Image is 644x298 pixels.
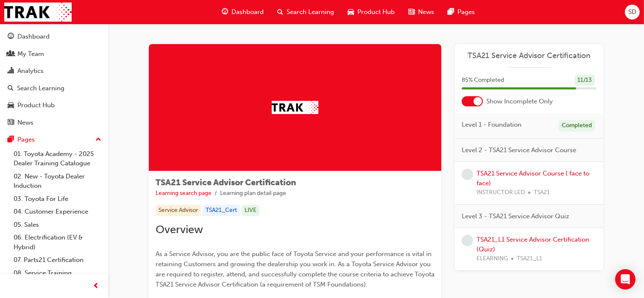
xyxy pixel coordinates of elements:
[341,3,401,21] a: car-iconProduct Hub
[17,66,44,76] div: Analytics
[408,7,415,17] span: news-icon
[3,132,105,148] button: Pages
[242,205,259,216] div: LIVE
[272,101,318,114] img: Trak
[231,7,264,17] span: Dashboard
[477,170,589,187] a: TSA21 Service Advisor Course ( face to face)
[10,218,105,231] a: 05. Sales
[8,85,14,92] span: search-icon
[574,75,595,86] div: 11 / 13
[17,135,35,145] div: Pages
[156,189,212,197] a: Learning search page
[215,3,270,21] a: guage-iconDashboard
[477,188,525,198] span: INSTRUCTOR LED
[17,32,50,42] div: Dashboard
[457,7,475,17] span: Pages
[534,188,550,198] span: TSA21
[462,145,576,155] span: Level 2 - TSA21 Service Advisor Course
[270,3,341,21] a: search-iconSearch Learning
[8,67,14,75] span: chart-icon
[3,63,105,79] a: Analytics
[462,75,504,85] span: 85 % Completed
[462,51,597,61] a: TSA21 Service Advisor Certification
[628,7,636,17] span: SD
[222,7,228,17] span: guage-icon
[10,192,105,206] a: 03. Toyota For Life
[462,212,569,221] span: Level 3 - TSA21 Service Advisor Quiz
[3,29,105,45] a: Dashboard
[8,119,14,127] span: news-icon
[277,7,283,17] span: search-icon
[448,7,454,17] span: pages-icon
[517,254,542,264] span: TSA21_L1
[220,189,286,198] li: Learning plan detail page
[486,97,553,106] span: Show Incomplete Only
[17,100,55,110] div: Product Hub
[8,50,14,58] span: people-icon
[156,205,201,216] div: Service Advisor
[348,7,354,17] span: car-icon
[625,5,640,19] button: SD
[10,148,105,170] a: 01. Toyota Academy - 2025 Dealer Training Catalogue
[401,3,441,21] a: news-iconNews
[10,205,105,218] a: 04. Customer Experience
[462,120,521,130] span: Level 1 - Foundation
[357,7,395,17] span: Product Hub
[3,46,105,62] a: My Team
[8,33,14,41] span: guage-icon
[156,178,296,187] span: TSA21 Service Advisor Certification
[4,3,72,22] img: Trak
[462,235,473,246] span: learningRecordVerb_NONE-icon
[3,97,105,113] a: Product Hub
[477,236,589,253] a: TSA21_L1 Service Advisor Certification (Quiz)
[615,269,636,290] div: Open Intercom Messenger
[3,81,105,96] a: Search Learning
[93,281,100,292] span: prev-icon
[10,253,105,267] a: 07. Parts21 Certification
[17,49,44,59] div: My Team
[156,250,436,288] span: As a Service Advisor, you are the public face of Toyota Service and your performance is vital in ...
[8,136,14,144] span: pages-icon
[95,134,101,145] span: up-icon
[10,267,105,280] a: 08. Service Training
[559,120,595,131] div: Completed
[10,170,105,192] a: 02. New - Toyota Dealer Induction
[418,7,434,17] span: News
[10,231,105,253] a: 06. Electrification (EV & Hybrid)
[203,205,240,216] div: TSA21_Cert
[462,169,473,180] span: learningRecordVerb_NONE-icon
[3,27,105,132] button: DashboardMy TeamAnalyticsSearch LearningProduct HubNews
[17,118,33,128] div: News
[441,3,482,21] a: pages-iconPages
[156,223,203,236] span: Overview
[3,115,105,131] a: News
[287,7,334,17] span: Search Learning
[8,102,14,109] span: car-icon
[17,84,64,93] div: Search Learning
[477,254,508,264] span: ELEARNING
